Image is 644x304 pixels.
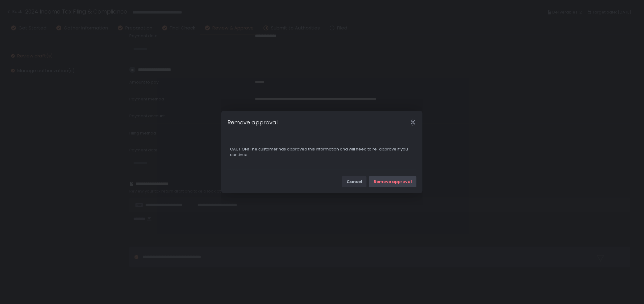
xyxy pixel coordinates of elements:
h1: Remove approval [227,118,278,127]
div: Remove approval [374,179,412,185]
div: Cancel [347,179,362,185]
div: CAUTION! The customer has approved this information and will need to re-approve if you continue. [230,146,414,158]
button: Remove approval [369,176,417,187]
div: Close [403,119,423,126]
button: Cancel [342,176,367,187]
